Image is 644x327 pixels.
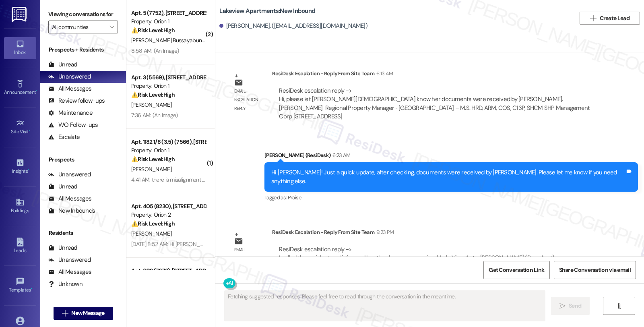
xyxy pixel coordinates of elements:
[48,8,118,21] label: Viewing conversations for
[131,138,206,146] div: Apt. 1182 1/8 (3.5) (7566), [STREET_ADDRESS]
[48,195,91,203] div: All Messages
[483,261,549,279] button: Get Conversation Link
[272,228,601,239] div: ResiDesk Escalation - Reply From Site Team
[551,297,590,315] button: Send
[554,261,636,279] button: Share Conversation via email
[131,91,175,98] strong: ⚠️ Risk Level: High
[48,109,93,117] div: Maintenance
[48,207,95,215] div: New Inbounds
[131,47,179,54] div: 8:58 AM: (An Image)
[4,235,36,257] a: Leads
[131,112,178,119] div: 7:36 AM: (An Image)
[489,266,544,274] span: Get Conversation Link
[48,268,91,276] div: All Messages
[131,202,206,211] div: Apt. 405 (8230), [STREET_ADDRESS][PERSON_NAME]
[48,170,91,179] div: Unanswered
[48,256,91,264] div: Unanswered
[590,15,596,21] i: 
[131,146,206,155] div: Property: Orion 1
[40,229,126,237] div: Residents
[374,228,394,236] div: 9:23 PM
[4,195,36,217] a: Buildings
[131,9,206,17] div: Apt. 5 (7752), [STREET_ADDRESS]
[29,128,30,133] span: •
[131,211,206,219] div: Property: Orion 2
[109,24,114,30] i: 
[31,286,32,292] span: •
[131,220,175,227] strong: ⚠️ Risk Level: High
[559,266,631,274] span: Share Conversation via email
[272,69,601,81] div: ResiDesk Escalation - Reply From Site Team
[40,155,126,164] div: Prospects
[288,194,301,201] span: Praise
[131,37,212,44] span: [PERSON_NAME] Bussayabuntoon
[225,291,545,321] textarea: Fetching suggested responses. Please feel free to read through the conversation in the meantime.
[48,60,77,69] div: Unread
[4,37,36,59] a: Inbox
[559,303,566,309] i: 
[234,246,266,271] div: Email escalation reply
[580,12,640,25] button: Create Lead
[131,101,171,108] span: [PERSON_NAME]
[600,14,630,23] span: Create Lead
[219,7,315,15] b: Lakeview Apartments: New Inbound
[36,88,37,94] span: •
[131,267,206,275] div: Apt. 603 (7679), [STREET_ADDRESS]
[279,87,590,120] div: ResiDesk escalation reply -> Hi, please let [PERSON_NAME][DEMOGRAPHIC_DATA] know her documents we...
[48,85,91,93] div: All Messages
[48,280,83,288] div: Unknown
[234,87,266,113] div: Email escalation reply
[131,73,206,82] div: Apt. 3 (5569), [STREET_ADDRESS]
[52,21,105,33] input: All communities
[48,133,80,141] div: Escalate
[271,168,625,186] div: Hi [PERSON_NAME]! Just a quick update, after checking, documents were received by [PERSON_NAME]. ...
[131,27,175,34] strong: ⚠️ Risk Level: High
[279,245,554,271] div: ResiDesk escalation reply -> I called the resident and informed her the docs were received. LakeV...
[4,275,36,296] a: Templates •
[54,307,113,320] button: New Message
[71,309,104,317] span: New Message
[131,166,171,173] span: [PERSON_NAME]
[62,310,68,317] i: 
[48,182,77,191] div: Unread
[616,303,622,309] i: 
[4,156,36,178] a: Insights •
[12,7,28,22] img: ResiDesk Logo
[48,97,105,105] div: Review follow-ups
[264,151,638,162] div: [PERSON_NAME] (ResiDesk)
[40,46,126,54] div: Prospects + Residents
[131,230,171,237] span: [PERSON_NAME]
[48,72,91,81] div: Unanswered
[374,69,393,78] div: 6:13 AM
[48,121,98,129] div: WO Follow-ups
[48,244,77,252] div: Unread
[264,192,638,203] div: Tagged as:
[330,151,350,159] div: 6:23 AM
[131,176,326,183] div: 4:41 AM: there is misalignment with the door. one of the doors is not connected at all
[569,302,581,310] span: Send
[219,22,367,30] div: [PERSON_NAME]. ([EMAIL_ADDRESS][DOMAIN_NAME])
[131,82,206,90] div: Property: Orion 1
[4,116,36,138] a: Site Visit •
[131,155,175,163] strong: ⚠️ Risk Level: High
[131,17,206,26] div: Property: Orion 1
[28,167,29,173] span: •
